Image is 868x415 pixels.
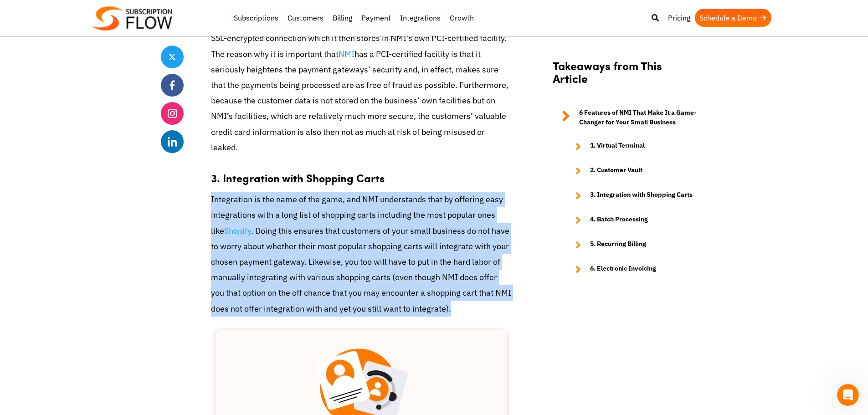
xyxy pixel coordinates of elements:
a: Payment [357,9,395,27]
iframe: Intercom live chat [837,384,859,406]
a: Customers [283,9,328,27]
a: 1. Virtual Terminal [566,141,699,152]
h2: Takeaways from This Article [553,59,699,94]
p: NMI’s customer vault specifically allows you to transfer payments through an SSL-encrypted connec... [211,15,512,155]
img: Subscriptionflow [92,6,172,31]
p: Integration is the name of the game, and NMI understands that by offering easy integrations with ... [211,192,512,317]
a: 5. Recurring Billing [566,239,699,250]
strong: 6. Electronic Invoicing [590,264,656,275]
strong: 6 Features of NMI That Make It a Game-Changer for Your Small Business [579,108,699,127]
strong: 3. Integration with Shopping Carts [211,170,385,185]
a: 2. Customer Vault [566,165,699,176]
a: 4. Batch Processing [566,215,699,225]
a: 6. Electronic Invoicing [566,264,699,275]
strong: 4. Batch Processing [590,215,648,225]
strong: 1. Virtual Terminal [590,141,645,152]
a: 6 Features of NMI That Make It a Game-Changer for Your Small Business [553,108,699,127]
a: NMI [339,49,354,59]
strong: 5. Recurring Billing [590,239,646,250]
a: Integrations [395,9,445,27]
strong: 3. Integration with Shopping Carts [590,190,693,201]
a: Pricing [663,9,695,27]
strong: 2. Customer Vault [590,165,642,176]
a: Growth [445,9,478,27]
a: Schedule a Demo [695,9,771,27]
a: Shopify [224,225,251,236]
a: Subscriptions [229,9,283,27]
a: Billing [328,9,357,27]
a: 3. Integration with Shopping Carts [566,190,699,201]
